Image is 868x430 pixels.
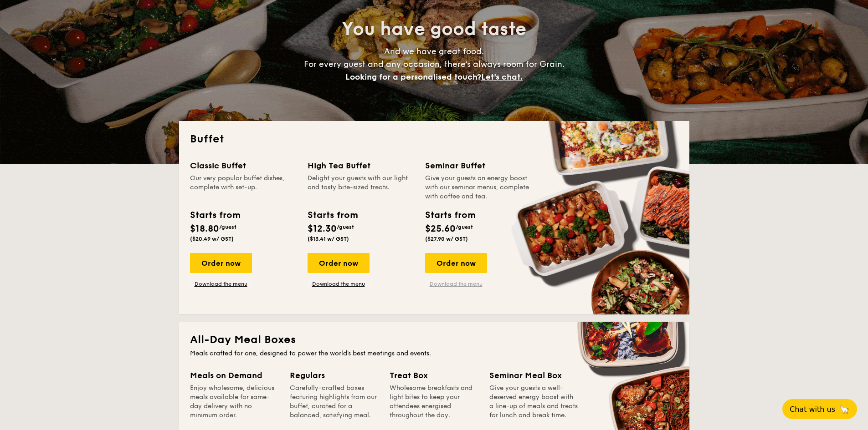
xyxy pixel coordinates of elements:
[425,253,487,273] div: Order now
[190,369,279,382] div: Meals on Demand
[425,236,468,242] span: ($27.90 w/ GST)
[308,223,337,234] span: $12.30
[190,280,252,288] a: Download the menu
[190,208,240,222] div: Starts from
[342,18,526,40] span: You have good taste
[481,72,523,82] span: Let's chat.
[489,369,578,382] div: Seminar Meal Box
[425,208,475,222] div: Starts from
[290,369,379,382] div: Regulars
[839,404,850,415] span: 🦙
[304,46,565,82] span: And we have great food. For every guest and any occasion, there’s always room for Grain.
[190,223,219,234] span: $18.80
[190,236,234,242] span: ($20.49 w/ GST)
[425,280,487,288] a: Download the menu
[190,253,252,273] div: Order now
[190,333,678,347] h2: All-Day Meal Boxes
[190,159,297,172] div: Classic Buffet
[790,405,835,414] span: Chat with us
[308,253,370,273] div: Order now
[425,174,532,201] div: Give your guests an energy boost with our seminar menus, complete with coffee and tea.
[425,159,532,172] div: Seminar Buffet
[219,224,236,230] span: /guest
[290,384,379,420] div: Carefully-crafted boxes featuring highlights from our buffet, curated for a balanced, satisfying ...
[308,208,357,222] div: Starts from
[308,236,349,242] span: ($13.41 w/ GST)
[308,280,370,288] a: Download the menu
[337,224,354,230] span: /guest
[190,132,678,147] h2: Buffet
[345,72,481,82] span: Looking for a personalised touch?
[489,384,578,420] div: Give your guests a well-deserved energy boost with a line-up of meals and treats for lunch and br...
[190,384,279,420] div: Enjoy wholesome, delicious meals available for same-day delivery with no minimum order.
[308,174,414,201] div: Delight your guests with our light and tasty bite-sized treats.
[190,174,297,201] div: Our very popular buffet dishes, complete with set-up.
[390,369,478,382] div: Treat Box
[782,399,857,419] button: Chat with us🦙
[456,224,473,230] span: /guest
[190,349,678,358] div: Meals crafted for one, designed to power the world's best meetings and events.
[425,223,456,234] span: $25.60
[308,159,414,172] div: High Tea Buffet
[390,384,478,420] div: Wholesome breakfasts and light bites to keep your attendees energised throughout the day.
